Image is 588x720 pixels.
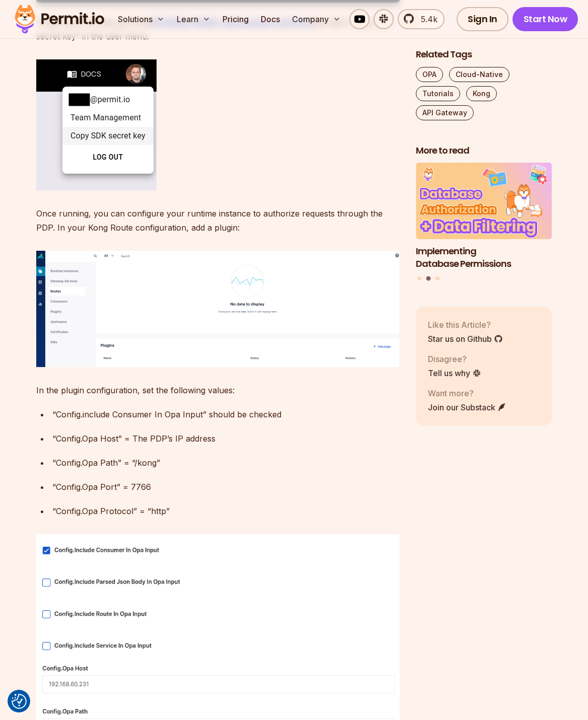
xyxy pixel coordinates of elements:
[36,383,400,397] p: In the plugin configuration, set the following values:
[428,353,481,365] p: Disagree?
[52,431,400,446] div: “Config.Opa Host” = The PDP’s IP address
[416,163,552,240] img: Implementing Database Permissions
[428,319,503,331] p: Like this Article?
[428,387,506,399] p: Want more?
[36,251,400,367] img: image3.png
[218,9,253,29] a: Pricing
[114,9,169,29] button: Solutions
[398,9,445,29] a: 5.4k
[288,9,345,29] button: Company
[173,9,214,29] button: Learn
[416,163,552,270] li: 2 of 3
[426,276,431,281] button: Go to slide 2
[52,407,400,421] div: “Config.include Consumer In Opa Input” should be checked
[416,105,474,120] a: API Gateway
[416,67,443,82] a: OPA
[417,277,421,281] button: Go to slide 1
[449,67,509,82] a: Cloud-Native
[416,145,552,157] h2: More to read
[52,456,400,470] div: “Config.Opa Path” = “/kong”
[257,9,284,29] a: Docs
[435,277,439,281] button: Go to slide 3
[12,694,27,709] img: Revisit consent button
[12,694,27,709] button: Consent Preferences
[416,48,552,61] h2: Related Tags
[428,333,503,345] a: Star us on Github
[457,7,508,31] a: Sign In
[416,86,460,101] a: Tutorials
[416,163,552,282] div: Posts
[36,206,400,235] p: Once running, you can configure your runtime instance to authorize requests through the PDP. In y...
[512,7,578,31] a: Start Now
[428,401,506,413] a: Join our Substack
[52,504,400,518] div: “Config.Opa Protocol” = “http”
[10,2,109,36] img: Permit logo
[428,367,481,379] a: Tell us why
[52,480,400,494] div: “Config.Opa Port” = 7766
[36,59,157,190] img: image2.png
[415,13,437,25] span: 5.4k
[466,86,497,101] a: Kong
[416,245,552,270] h3: Implementing Database Permissions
